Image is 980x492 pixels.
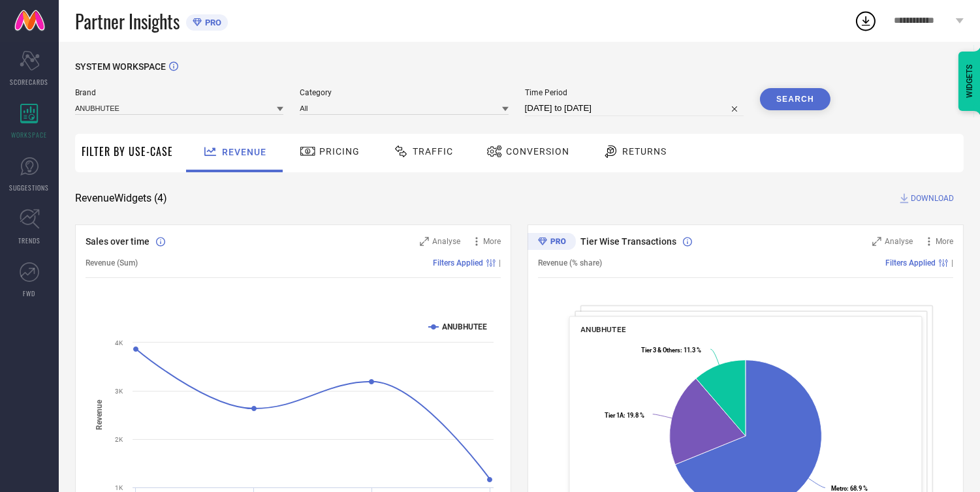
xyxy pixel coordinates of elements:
[506,146,569,157] span: Conversion
[75,88,283,97] span: Brand
[872,237,881,246] svg: Zoom
[605,412,644,419] text: : 19.8 %
[86,236,150,247] span: Sales over time
[442,322,487,331] text: ANUBHUTEE
[622,146,667,157] span: Returns
[18,236,40,245] span: TRENDS
[831,485,868,492] text: : 68.9 %
[115,436,123,443] text: 2K
[525,88,744,97] span: Time Period
[115,339,123,346] text: 4K
[581,325,626,334] span: ANUBHUTEE
[319,146,360,157] span: Pricing
[24,288,36,298] span: FWD
[75,192,167,205] span: Revenue Widgets ( 4 )
[82,144,173,159] span: Filter By Use-Case
[75,8,180,35] span: Partner Insights
[115,388,123,395] text: 3K
[760,88,830,110] button: Search
[641,346,701,354] text: : 11.3 %
[10,183,50,192] span: SUGGESTIONS
[222,147,266,157] span: Revenue
[911,192,954,205] span: DOWNLOAD
[499,258,501,268] span: |
[115,484,123,491] text: 1K
[413,146,453,157] span: Traffic
[10,77,49,87] span: SCORECARDS
[525,100,744,116] input: Select time period
[202,18,221,27] span: PRO
[854,9,877,33] div: Open download list
[951,258,953,268] span: |
[605,412,624,419] tspan: Tier 1A
[885,258,936,268] span: Filters Applied
[432,237,460,246] span: Analyse
[483,237,501,246] span: More
[831,485,847,492] tspan: Metro
[538,258,602,268] span: Revenue (% share)
[528,233,576,253] div: Premium
[12,130,48,140] span: WORKSPACE
[75,61,166,72] span: SYSTEM WORKSPACE
[936,237,953,246] span: More
[95,399,104,430] tspan: Revenue
[433,258,483,268] span: Filters Applied
[641,346,680,354] tspan: Tier 3 & Others
[420,237,429,246] svg: Zoom
[300,88,508,97] span: Category
[580,236,676,247] span: Tier Wise Transactions
[885,237,913,246] span: Analyse
[86,258,138,268] span: Revenue (Sum)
